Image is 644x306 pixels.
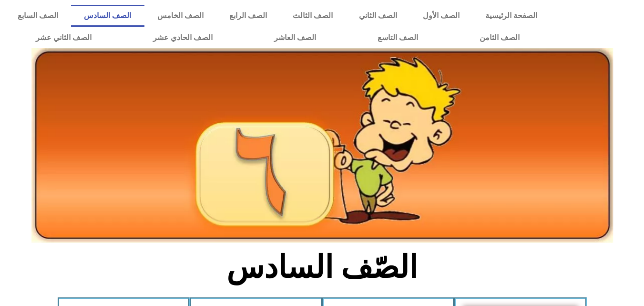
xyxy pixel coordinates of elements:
[410,5,472,27] a: الصف الأول
[472,5,550,27] a: الصفحة الرئيسية
[122,27,243,49] a: الصف الحادي عشر
[144,5,216,27] a: الصف الخامس
[5,27,122,49] a: الصف الثاني عشر
[164,249,480,286] h2: الصّف السادس
[216,5,280,27] a: الصف الرابع
[243,27,347,49] a: الصف العاشر
[280,5,346,27] a: الصف الثالث
[347,27,449,49] a: الصف التاسع
[449,27,550,49] a: الصف الثامن
[71,5,144,27] a: الصف السادس
[346,5,410,27] a: الصف الثاني
[5,5,71,27] a: الصف السابع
